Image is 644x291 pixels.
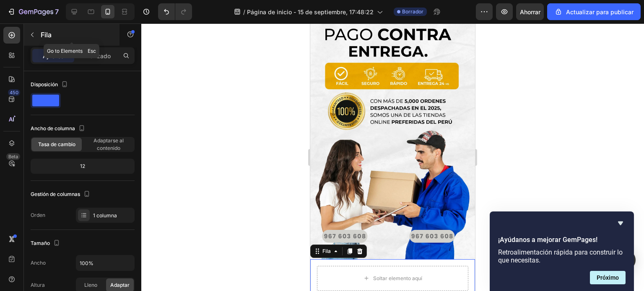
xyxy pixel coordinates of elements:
button: Actualizar para publicar [547,3,641,20]
font: 450 [10,90,18,95]
font: Orden [31,212,45,218]
font: Fila [41,31,52,39]
font: Ajustes [43,52,64,59]
font: Actualizar para publicar [566,8,634,15]
input: Auto [76,255,134,270]
font: Altura [31,282,45,288]
button: Ahorrar [516,3,544,20]
font: Ancho de columna [31,125,75,131]
font: Página de inicio - 15 de septiembre, 17:48:22 [247,8,374,15]
div: Deshacer/Rehacer [158,3,192,20]
font: 1 columna [93,212,117,219]
button: Siguiente pregunta [590,271,626,284]
font: Borrador [402,8,423,15]
p: Fila [41,30,112,40]
div: ¡Ayúdanos a mejorar GemPages! [498,218,626,284]
font: Beta [8,154,18,160]
font: Ahorrar [520,8,540,15]
button: 7 [3,3,62,20]
font: 7 [55,8,59,16]
font: Ancho [31,260,46,266]
h2: ¡Ayúdanos a mejorar GemPages! [498,235,626,245]
font: Retroalimentación rápida para construir lo que necesitas. [498,248,623,264]
font: Tasa de cambio [38,141,75,147]
font: Avanzado [83,52,111,59]
font: 12 [80,163,85,169]
font: Adaptar [110,282,130,288]
font: Adaptarse al contenido [93,137,124,151]
font: Lleno [84,282,97,288]
font: Tamaño [31,240,50,246]
font: Gestión de columnas [31,191,80,197]
font: Disposición [31,81,58,88]
iframe: Área de diseño [310,23,475,291]
font: Próximo [597,274,619,281]
font: ¡Ayúdanos a mejorar GemPages! [498,236,597,244]
font: / [243,8,245,15]
button: Ocultar encuesta [615,218,626,228]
